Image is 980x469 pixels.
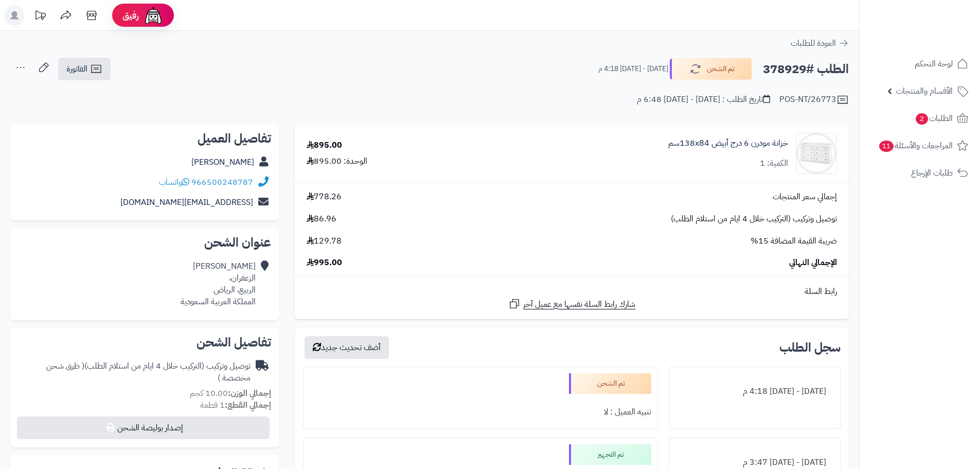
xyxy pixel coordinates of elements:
a: طلبات الإرجاع [866,161,974,185]
a: واتساب [159,176,189,188]
span: 2 [916,113,928,125]
a: [PERSON_NAME] [191,156,254,168]
button: أضف تحديث جديد [305,336,389,359]
span: إجمالي سعر المنتجات [773,191,837,203]
div: تاريخ الطلب : [DATE] - [DATE] 6:48 م [637,94,770,106]
span: 11 [879,141,894,152]
div: POS-NT/26773 [779,94,849,106]
a: شارك رابط السلة نفسها مع عميل آخر [508,298,635,310]
div: 895.00 [307,140,342,151]
span: ( طرق شحن مخصصة ) [46,360,251,384]
h2: عنوان الشحن [19,236,271,249]
a: الفاتورة [58,58,111,80]
small: 1 قطعة [200,399,271,411]
a: [EMAIL_ADDRESS][DOMAIN_NAME] [120,196,253,209]
span: الطلبات [915,111,953,126]
div: الوحدة: 895.00 [307,155,367,167]
div: [DATE] - [DATE] 4:18 م [675,381,834,402]
span: رفيق [122,9,139,22]
h2: تفاصيل العميل [19,132,271,145]
span: الأقسام والمنتجات [896,84,953,98]
span: لوحة التحكم [915,57,953,71]
h2: الطلب #378929 [763,59,849,80]
span: طلبات الإرجاع [911,166,953,180]
span: شارك رابط السلة نفسها مع عميل آخر [523,299,635,310]
h2: تفاصيل الشحن [19,336,271,349]
div: رابط السلة [299,286,845,298]
span: العودة للطلبات [791,37,836,49]
span: 778.26 [307,191,342,203]
a: الطلبات2 [866,106,974,131]
div: [PERSON_NAME] الزعفران، الربيع، الرياض المملكة العربية السعودية [181,260,256,307]
small: 10.00 كجم [190,387,271,399]
span: الفاتورة [66,63,87,75]
span: 995.00 [307,257,342,269]
img: 1710267216-110115010044-90x90.jpg [796,133,836,174]
span: المراجعات والأسئلة [878,138,953,153]
span: 86.96 [307,213,336,225]
button: تم الشحن [670,58,752,80]
div: تنبيه العميل : لا [310,402,651,422]
div: تم التجهيز [569,444,651,465]
div: توصيل وتركيب (التركيب خلال 4 ايام من استلام الطلب) [19,360,251,384]
span: الإجمالي النهائي [789,257,837,269]
strong: إجمالي القطع: [225,399,271,411]
small: [DATE] - [DATE] 4:18 م [598,64,668,74]
strong: إجمالي الوزن: [228,387,271,399]
div: تم الشحن [569,373,651,394]
a: تحديثات المنصة [27,5,53,28]
span: 129.78 [307,235,342,247]
span: ضريبة القيمة المضافة 15% [751,235,837,247]
img: ai-face.png [143,5,164,26]
a: 966500248787 [191,176,253,188]
div: الكمية: 1 [760,158,788,169]
a: خزانة مودرن 6 درج أبيض 138x84سم [668,137,788,149]
button: إصدار بوليصة الشحن [17,416,270,439]
a: لوحة التحكم [866,51,974,76]
a: المراجعات والأسئلة11 [866,133,974,158]
a: العودة للطلبات [791,37,849,49]
h3: سجل الطلب [779,341,841,354]
span: توصيل وتركيب (التركيب خلال 4 ايام من استلام الطلب) [671,213,837,225]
